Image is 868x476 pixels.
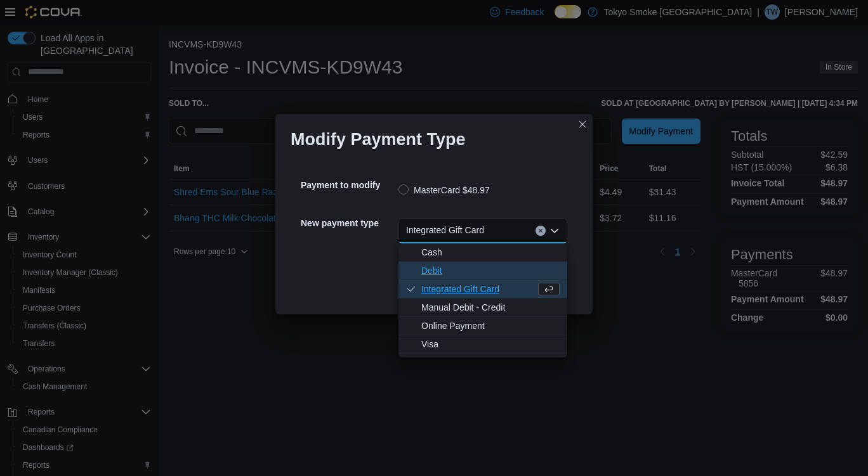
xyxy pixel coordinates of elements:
h5: Payment to modify [301,172,396,198]
span: Integrated Gift Card [421,283,536,295]
button: Debit [398,262,567,280]
button: Cash [398,243,567,262]
span: Debit [421,264,560,277]
h5: New payment type [301,210,396,236]
input: Accessible screen reader label [489,223,490,238]
span: Manual Debit - Credit [421,301,560,314]
button: Integrated Gift Card [398,280,567,299]
span: Online Payment [421,319,560,332]
button: Closes this modal window [575,117,590,132]
button: Online Payment [398,317,567,335]
button: Visa [398,335,567,354]
div: Choose from the following options [398,243,567,354]
span: Integrated Gift Card [406,222,484,238]
h1: Modify Payment Type [291,129,466,150]
span: Visa [421,338,560,351]
label: MasterCard $48.97 [398,183,490,198]
button: Close list of options [549,226,560,236]
button: Manual Debit - Credit [398,299,567,317]
button: Clear input [536,226,546,236]
span: Cash [421,246,560,259]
